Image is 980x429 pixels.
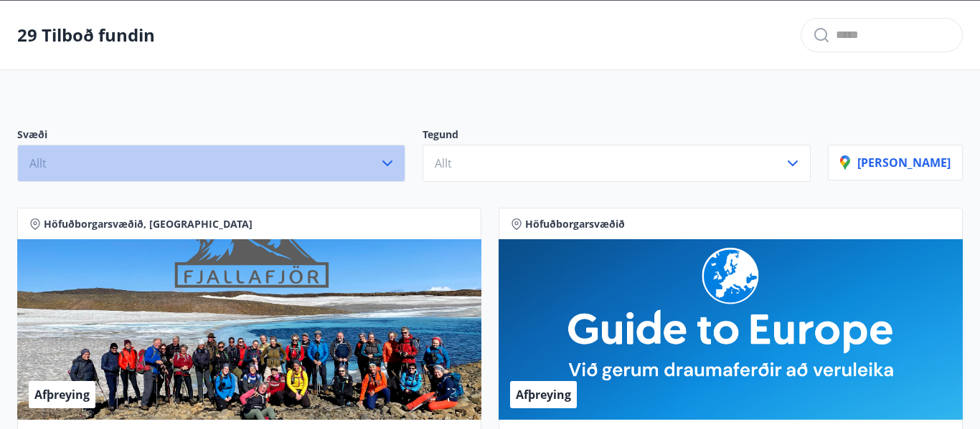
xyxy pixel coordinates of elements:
font: [PERSON_NAME] [857,155,951,170]
font: Tegund [423,127,458,141]
button: Allt [17,145,405,182]
font: 29 Tilboð fundin [17,23,155,47]
font: Afþreying [516,387,571,403]
font: Svæði [17,127,47,141]
font: Höfuðborgarsvæðið, [GEOGRAPHIC_DATA] [44,217,253,231]
font: Afþreying [34,387,90,403]
font: Allt [435,155,452,171]
font: Allt [29,155,47,171]
font: Höfuðborgarsvæðið [525,217,625,231]
button: Allt [423,145,811,182]
button: [PERSON_NAME] [828,145,963,180]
